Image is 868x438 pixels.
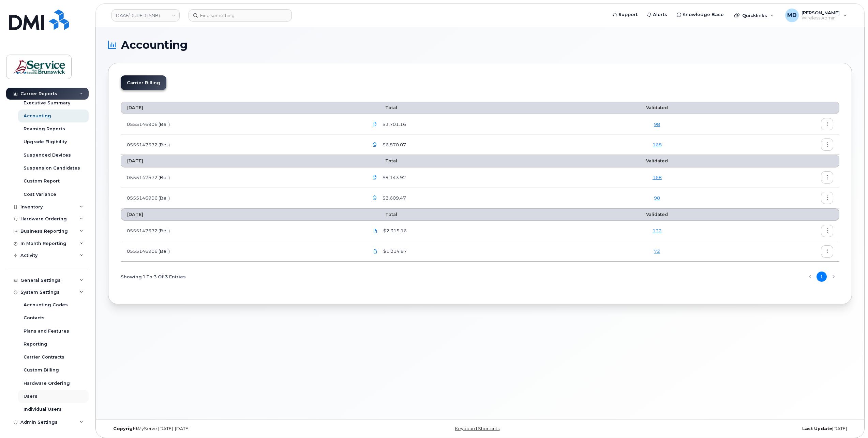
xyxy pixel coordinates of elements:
[817,272,827,282] button: Page 1
[654,248,660,254] a: 72
[121,241,363,262] td: 0555146906 (Bell)
[369,225,382,237] a: PDF_555147572_005_0000000000.pdf
[369,245,382,257] a: PDF_555146906_005_0000000000.pdf
[121,272,186,282] span: Showing 1 To 3 Of 3 Entries
[121,221,363,241] td: 0555147572 (Bell)
[381,174,406,181] span: $9,143.92
[455,426,499,431] a: Keyboard Shortcuts
[582,155,732,167] th: Validated
[653,142,662,147] a: 168
[121,134,363,155] td: 0555147572 (Bell)
[653,228,662,233] a: 132
[121,208,363,221] th: [DATE]
[381,121,406,128] span: $3,701.16
[113,426,138,431] strong: Copyright
[381,142,406,148] span: $6,870.07
[369,158,397,163] span: Total
[802,426,832,431] strong: Last Update
[121,102,363,114] th: [DATE]
[121,167,363,188] td: 0555147572 (Bell)
[582,102,732,114] th: Validated
[121,188,363,208] td: 0555146906 (Bell)
[121,114,363,134] td: 0555146906 (Bell)
[604,426,852,432] div: [DATE]
[121,155,363,167] th: [DATE]
[369,212,397,217] span: Total
[382,228,407,234] span: $2,315.16
[108,426,356,432] div: MyServe [DATE]–[DATE]
[582,208,732,221] th: Validated
[121,40,188,50] span: Accounting
[653,175,662,180] a: 168
[381,195,406,201] span: $3,609.47
[369,105,397,110] span: Total
[382,248,407,254] span: $1,214.87
[654,121,660,127] a: 98
[654,195,660,201] a: 98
